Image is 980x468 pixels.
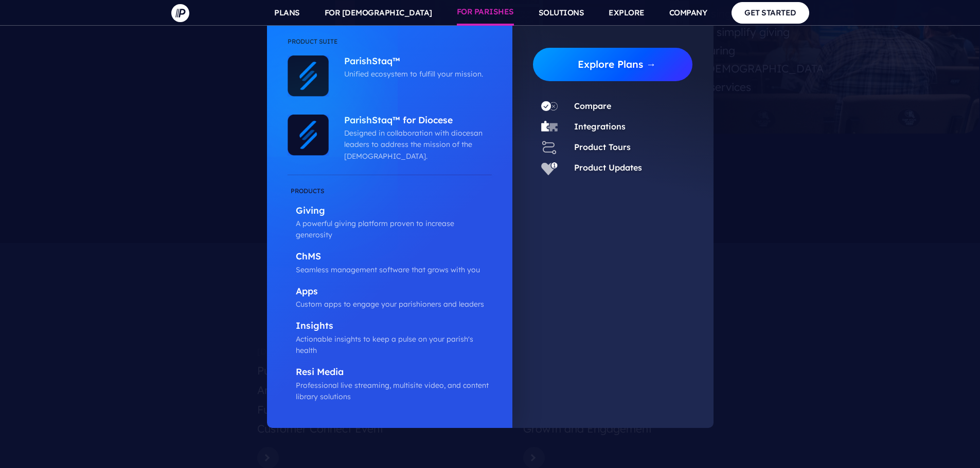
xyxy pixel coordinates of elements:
a: Apps Custom apps to engage your parishioners and leaders [288,286,492,310]
a: Compare - Icon [533,98,566,115]
a: GET STARTED [732,2,809,23]
a: Product Tours - Icon [533,139,566,156]
img: Product Tours - Icon [541,139,558,156]
p: Professional live streaming, multisite video, and content library solutions [296,380,492,403]
p: Unified ecosystem to fulfill your mission. [344,68,487,80]
img: ParishStaq™ - Icon [288,55,329,97]
a: Compare [574,101,611,111]
a: Integrations - Icon [533,119,566,135]
p: ChMS [296,251,492,264]
p: Designed in collaboration with diocesan leaders to address the mission of the [DEMOGRAPHIC_DATA]. [344,127,487,162]
p: Resi Media [296,366,492,379]
a: Product Tours [574,142,631,152]
img: ParishStaq™ for Diocese - Icon [288,115,329,156]
a: ChMS Seamless management software that grows with you [288,251,492,275]
p: Seamless management software that grows with you [296,264,492,275]
a: ParishStaq™ for Diocese Designed in collaboration with diocesan leaders to address the mission of... [329,115,487,162]
p: A powerful giving platform proven to increase generosity [296,218,492,241]
p: Custom apps to engage your parishioners and leaders [296,298,492,310]
p: ParishStaq™ for Diocese [344,115,487,127]
p: Apps [296,286,492,298]
a: Integrations [574,121,626,132]
img: Compare - Icon [541,98,558,115]
a: Insights Actionable insights to keep a pulse on your parish's health [288,320,492,356]
p: Actionable insights to keep a pulse on your parish's health [296,333,492,357]
a: Product Updates - Icon [533,160,566,176]
a: Resi Media Professional live streaming, multisite video, and content library solutions [288,366,492,402]
img: Integrations - Icon [541,119,558,135]
a: ParishStaq™ Unified ecosystem to fulfill your mission. [329,55,487,80]
p: Giving [296,205,492,218]
li: Product Suite [288,36,492,55]
img: Product Updates - Icon [541,160,558,176]
a: Giving A powerful giving platform proven to increase generosity [288,185,492,241]
p: Insights [296,320,492,333]
a: Explore Plans → [541,48,693,81]
p: ParishStaq™ [344,55,487,68]
a: Product Updates [574,162,642,173]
